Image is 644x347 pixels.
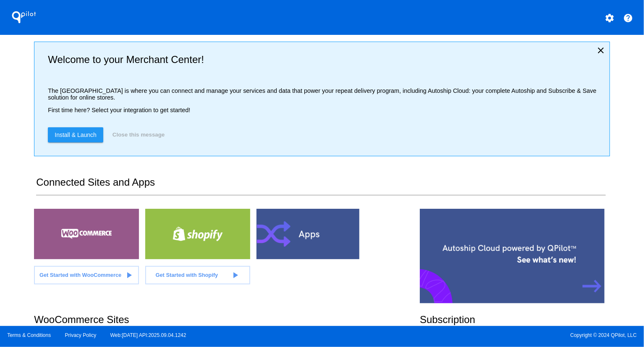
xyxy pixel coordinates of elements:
[605,13,615,23] mat-icon: settings
[110,332,186,338] a: Web:[DATE] API:2025.09.04.1242
[7,332,51,338] a: Terms & Conditions
[48,107,602,113] p: First time here? Select your integration to get started!
[623,13,634,23] mat-icon: help
[48,87,602,101] p: The [GEOGRAPHIC_DATA] is where you can connect and manage your services and data that power your ...
[36,176,605,195] h2: Connected Sites and Apps
[65,332,97,338] a: Privacy Policy
[55,131,97,138] span: Install & Launch
[230,270,240,280] mat-icon: play_arrow
[156,272,218,278] span: Get Started with Shopify
[7,9,41,26] h1: QPilot
[48,127,103,142] a: Install & Launch
[124,270,134,280] mat-icon: play_arrow
[34,266,139,284] a: Get Started with WooCommerce
[48,54,602,66] h2: Welcome to your Merchant Center!
[329,332,637,338] span: Copyright © 2024 QPilot, LLC
[39,272,121,278] span: Get Started with WooCommerce
[110,127,167,142] button: Close this message
[596,45,606,55] mat-icon: close
[34,314,420,326] h2: WooCommerce Sites
[145,266,250,284] a: Get Started with Shopify
[420,314,610,326] h2: Subscription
